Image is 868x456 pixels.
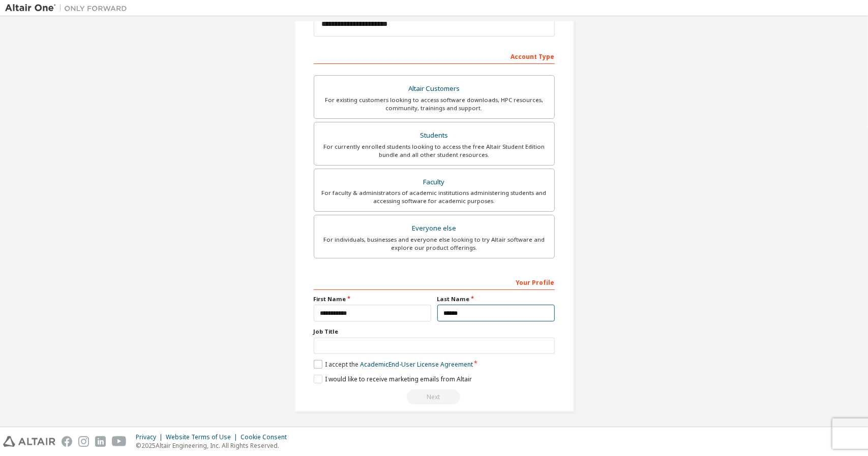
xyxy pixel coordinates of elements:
[314,328,555,336] label: Job Title
[320,143,548,159] div: For currently enrolled students looking to access the free Altair Student Edition bundle and all ...
[320,189,548,205] div: For faculty & administrators of academic institutions administering students and accessing softwa...
[314,295,431,303] label: First Name
[314,360,473,369] label: I accept the
[360,360,473,369] a: Academic End-User License Agreement
[166,433,241,441] div: Website Terms of Use
[437,295,555,303] label: Last Name
[5,3,132,13] img: Altair One
[62,436,72,447] img: facebook.svg
[241,433,293,441] div: Cookie Consent
[320,96,548,112] div: For existing customers looking to access software downloads, HPC resources, community, trainings ...
[78,436,89,447] img: instagram.svg
[320,221,548,236] div: Everyone else
[136,441,293,450] p: © 2025 Altair Engineering, Inc. All Rights Reserved.
[314,375,472,383] label: I would like to receive marketing emails from Altair
[314,389,555,405] div: Read and acccept EULA to continue
[314,48,555,64] div: Account Type
[314,274,555,290] div: Your Profile
[320,82,548,96] div: Altair Customers
[3,436,55,447] img: altair_logo.svg
[136,433,166,441] div: Privacy
[112,436,127,447] img: youtube.svg
[95,436,106,447] img: linkedin.svg
[320,128,548,143] div: Students
[320,175,548,189] div: Faculty
[320,236,548,252] div: For individuals, businesses and everyone else looking to try Altair software and explore our prod...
